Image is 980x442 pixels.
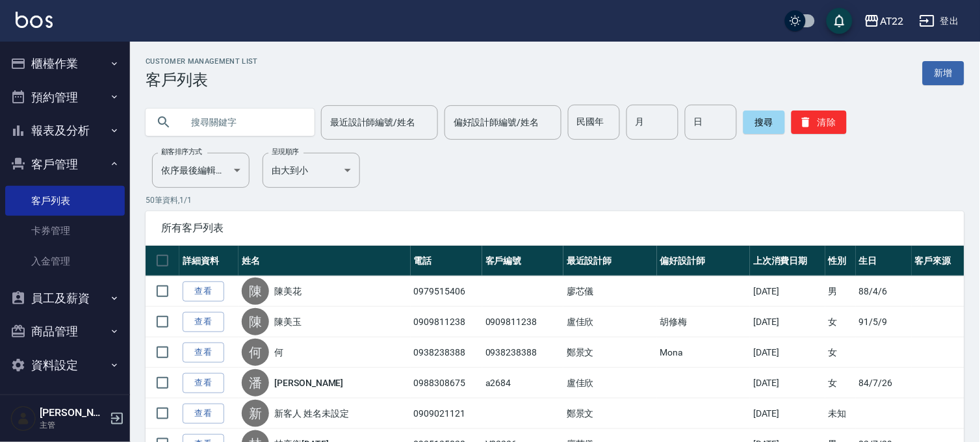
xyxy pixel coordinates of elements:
[146,57,258,66] h2: Customer Management List
[411,337,482,368] td: 0938238388
[5,246,125,276] a: 入金管理
[856,246,912,276] th: 生日
[183,281,224,302] a: 查看
[5,315,125,348] button: 商品管理
[5,114,125,148] button: 報表及分析
[657,307,751,337] td: 胡修梅
[274,285,302,298] a: 陳美花
[482,246,563,276] th: 客戶編號
[5,186,125,216] a: 客戶列表
[482,368,563,398] td: a2684
[825,246,856,276] th: 性別
[152,153,250,188] div: 依序最後編輯時間
[563,337,657,368] td: 鄭景文
[161,222,949,235] span: 所有客戶列表
[146,194,964,206] p: 50 筆資料, 1 / 1
[411,368,482,398] td: 0988308675
[40,406,106,419] h5: [PERSON_NAME]
[5,348,125,382] button: 資料設定
[827,8,853,34] button: save
[856,307,912,337] td: 91/5/9
[825,368,856,398] td: 女
[825,276,856,307] td: 男
[5,148,125,181] button: 客戶管理
[16,12,53,28] img: Logo
[825,398,856,429] td: 未知
[183,373,224,393] a: 查看
[183,404,224,424] a: 查看
[411,276,482,307] td: 0979515406
[482,307,563,337] td: 0909811238
[239,246,410,276] th: 姓名
[182,105,304,140] input: 搜尋關鍵字
[914,9,964,33] button: 登出
[411,246,482,276] th: 電話
[750,398,825,429] td: [DATE]
[183,312,224,332] a: 查看
[242,400,269,427] div: 新
[563,307,657,337] td: 盧佳欣
[563,276,657,307] td: 廖芯儀
[880,13,904,29] div: AT22
[263,153,360,188] div: 由大到小
[274,376,343,389] a: [PERSON_NAME]
[5,281,125,315] button: 員工及薪資
[183,343,224,363] a: 查看
[657,246,751,276] th: 偏好設計師
[743,110,785,134] button: 搜尋
[750,368,825,398] td: [DATE]
[825,307,856,337] td: 女
[411,307,482,337] td: 0909811238
[242,278,269,305] div: 陳
[5,47,125,81] button: 櫃檯作業
[40,419,106,431] p: 主管
[272,147,299,157] label: 呈現順序
[563,368,657,398] td: 盧佳欣
[856,276,912,307] td: 88/4/6
[912,246,964,276] th: 客戶來源
[242,369,269,396] div: 潘
[242,308,269,335] div: 陳
[274,315,302,328] a: 陳美玉
[750,307,825,337] td: [DATE]
[274,407,349,420] a: 新客人 姓名未設定
[482,337,563,368] td: 0938238388
[5,216,125,246] a: 卡券管理
[750,246,825,276] th: 上次消費日期
[411,398,482,429] td: 0909021121
[179,246,239,276] th: 詳細資料
[10,406,36,432] img: Person
[825,337,856,368] td: 女
[5,81,125,114] button: 預約管理
[792,110,847,134] button: 清除
[161,147,202,157] label: 顧客排序方式
[563,398,657,429] td: 鄭景文
[657,337,751,368] td: Mona
[923,61,964,85] a: 新增
[242,339,269,366] div: 何
[859,8,909,34] button: AT22
[856,368,912,398] td: 84/7/26
[146,71,258,89] h3: 客戶列表
[274,346,283,359] a: 何
[750,337,825,368] td: [DATE]
[750,276,825,307] td: [DATE]
[563,246,657,276] th: 最近設計師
